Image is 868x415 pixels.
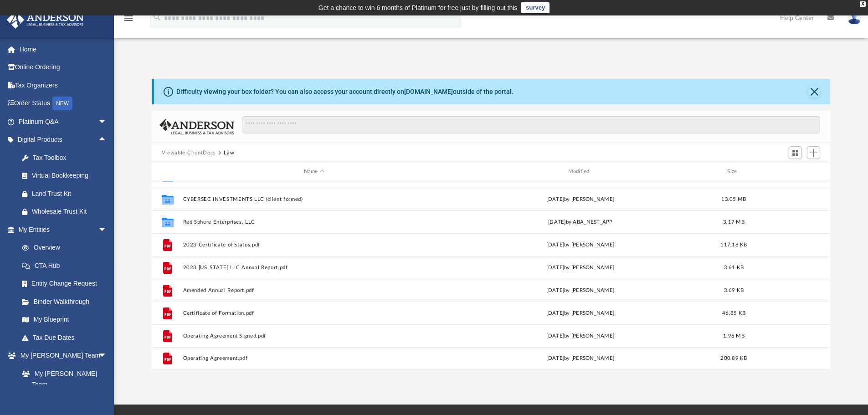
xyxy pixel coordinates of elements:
[778,352,799,365] button: More options
[32,152,109,164] div: Tax Toolbox
[156,168,179,176] div: id
[449,218,712,226] div: [DATE] by ABA_NEST_APP
[724,265,744,270] span: 3.61 KB
[720,356,747,361] span: 200.89 KB
[807,146,821,159] button: Add
[778,238,799,251] button: More options
[13,256,121,275] a: CTA Hub
[449,195,712,203] div: [DATE] by [PERSON_NAME]
[449,168,711,176] div: Modified
[6,131,121,149] a: Digital Productsarrow_drop_up
[6,94,121,113] a: Order StatusNEW
[32,188,109,200] div: Land Trust Kit
[449,309,712,317] div: [DATE] by [PERSON_NAME]
[152,12,162,22] i: search
[183,196,445,202] button: CYBERSEC INVESTMENTS LLC (client formed)
[778,261,799,274] button: More options
[721,196,746,201] span: 13.05 MB
[13,275,121,293] a: Entity Change Request
[176,87,514,97] div: Difficulty viewing your box folder? You can also access your account directly on outside of the p...
[521,2,550,13] a: survey
[123,17,134,24] a: menu
[13,149,121,167] a: Tax Toolbox
[404,88,453,95] a: [DOMAIN_NAME]
[6,113,121,131] a: Platinum Q&Aarrow_drop_down
[32,170,109,181] div: Virtual Bookkeeping
[6,40,121,58] a: Home
[182,168,445,176] div: Name
[449,241,712,249] div: [DATE] by [PERSON_NAME]
[318,2,518,13] div: Get a chance to win 6 months of Platinum for free just by filling out this
[152,181,831,370] div: grid
[6,58,121,77] a: Online Ordering
[183,310,445,316] button: Certificate of Formation.pdf
[13,203,121,221] a: Wholesale Trust Kit
[13,167,121,185] a: Virtual Bookkeeping
[789,146,802,159] button: Switch to Grid View
[13,328,121,347] a: Tax Due Dates
[183,287,445,293] button: Amended Annual Report.pdf
[808,85,821,98] button: Close
[449,354,712,363] div: [DATE] by [PERSON_NAME]
[162,149,216,157] button: Viewable-ClientDocs
[847,11,861,25] img: User Pic
[449,332,712,340] div: [DATE] by [PERSON_NAME]
[778,306,799,320] button: More options
[6,220,121,239] a: My Entitiesarrow_drop_down
[13,184,121,203] a: Land Trust Kit
[32,206,109,217] div: Wholesale Trust Kit
[715,168,752,176] div: Size
[756,168,820,176] div: id
[183,265,445,271] button: 2023 [US_STATE] LLC Annual Report.pdf
[98,131,116,149] span: arrow_drop_up
[449,263,712,272] div: [DATE] by [PERSON_NAME]
[13,364,112,394] a: My [PERSON_NAME] Team
[724,287,744,292] span: 3.69 KB
[13,239,121,257] a: Overview
[183,219,445,225] button: Red Sphere Enterprises, LLC
[6,347,116,365] a: My [PERSON_NAME] Teamarrow_drop_down
[52,97,72,110] div: NEW
[860,1,866,7] div: close
[98,113,116,131] span: arrow_drop_down
[720,242,747,247] span: 117.18 KB
[183,355,445,361] button: Operating Agreement.pdf
[13,292,121,311] a: Binder Walkthrough
[224,149,234,157] button: Law
[4,11,87,29] img: Anderson Advisors Platinum Portal
[778,329,799,343] button: More options
[123,13,134,24] i: menu
[183,333,445,339] button: Operating Agreement Signed.pdf
[723,333,745,338] span: 1.96 MB
[242,116,820,133] input: Search files and folders
[449,286,712,294] div: [DATE] by [PERSON_NAME]
[98,220,116,239] span: arrow_drop_down
[183,242,445,248] button: 2023 Certificate of Status.pdf
[6,76,121,94] a: Tax Organizers
[13,311,116,329] a: My Blueprint
[778,283,799,297] button: More options
[722,310,745,315] span: 46.85 KB
[723,219,745,224] span: 3.17 MB
[98,347,116,365] span: arrow_drop_down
